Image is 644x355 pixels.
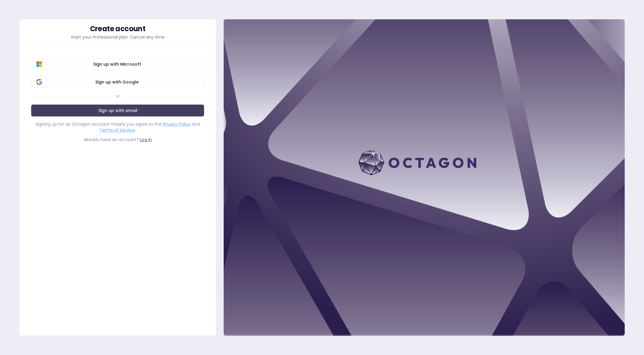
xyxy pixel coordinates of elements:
button: Sign up with Microsoft [31,58,204,70]
a: Privacy Policy [163,121,191,127]
div: Create account [31,25,204,32]
span: Sign up with Google [35,79,199,85]
p: Start your Professional plan. Cancel any time [31,34,204,40]
a: Sign up with email [31,105,204,116]
a: Log in [140,137,152,143]
button: Sign up with Google [31,76,204,88]
span: Sign up with Microsoft [35,61,199,67]
div: or [116,94,119,99]
div: Already have an account? [31,137,204,143]
a: Terms of Service [100,127,135,133]
div: Signing up for an Octagon account means you agree to the and . [31,121,204,133]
